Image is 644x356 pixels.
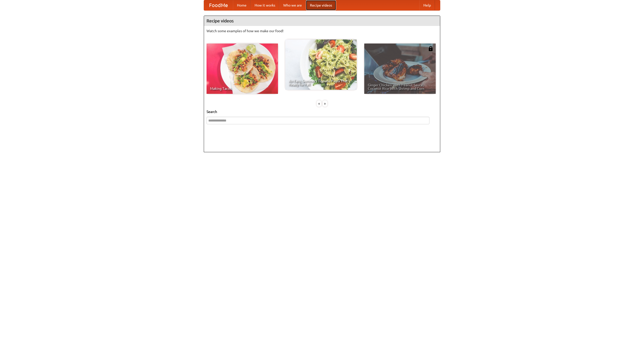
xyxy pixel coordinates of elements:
h5: Search [207,109,437,114]
img: 483408.png [428,46,433,51]
a: Help [419,0,435,10]
p: Watch some examples of how we make our food! [207,28,437,33]
a: FoodMe [204,0,233,10]
a: An Easy, Summery Tomato Pasta That's Ready for Fall [285,39,357,90]
a: How it works [251,0,279,10]
a: Making Tacos [207,44,278,94]
a: Recipe videos [306,0,336,10]
h4: Recipe videos [204,16,440,26]
span: An Easy, Summery Tomato Pasta That's Ready for Fall [289,79,353,86]
a: Home [233,0,251,10]
a: Who we are [279,0,306,10]
span: Making Tacos [210,87,274,90]
div: « [317,100,321,107]
div: » [323,100,327,107]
